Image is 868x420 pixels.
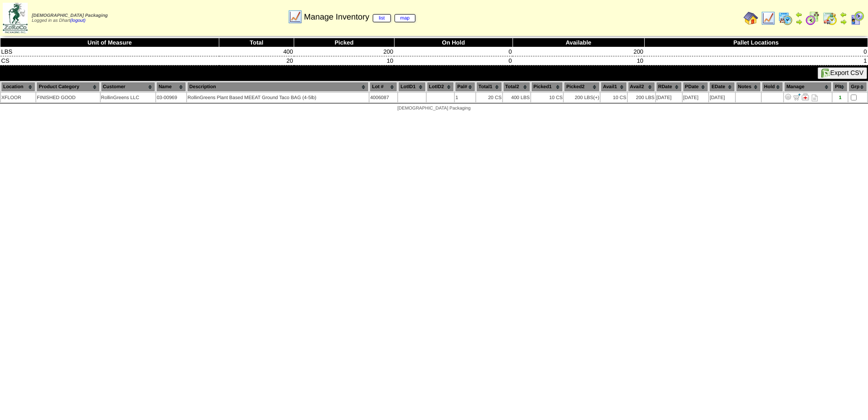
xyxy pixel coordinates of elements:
[513,38,644,47] th: Available
[397,106,470,111] span: [DEMOGRAPHIC_DATA] Packaging
[784,82,832,92] th: Manage
[1,93,35,102] td: XFLOOR
[644,56,868,65] td: 1
[36,82,99,92] th: Product Category
[656,93,682,102] td: [DATE]
[1,82,35,92] th: Location
[793,93,800,100] img: Move
[709,82,735,92] th: EDate
[840,18,847,25] img: arrowright.gif
[795,11,803,18] img: arrowleft.gif
[219,56,294,65] td: 20
[70,18,86,23] a: (logout)
[644,38,868,47] th: Pallet Locations
[370,93,397,102] td: 4006087
[805,11,820,25] img: calendarblend.gif
[304,12,415,22] span: Manage Inventory
[818,67,867,79] button: Export CSV
[564,82,600,92] th: Picked2
[564,93,600,102] td: 200 LBS
[795,18,803,25] img: arrowright.gif
[683,93,708,102] td: [DATE]
[503,93,530,102] td: 400 LBS
[778,11,793,25] img: calendarprod.gif
[593,95,599,100] div: (+)
[513,56,644,65] td: 10
[601,93,626,102] td: 10 CS
[427,82,454,92] th: LotID2
[761,11,775,25] img: line_graph.gif
[850,11,864,25] img: calendarcustomer.gif
[848,82,867,92] th: Grp
[709,93,735,102] td: [DATE]
[513,47,644,56] td: 200
[601,82,626,92] th: Avail1
[531,93,563,102] td: 10 CS
[3,3,28,33] img: zoroco-logo-small.webp
[628,93,655,102] td: 200 LBS
[101,93,156,102] td: RollinGreens LLC
[0,38,219,47] th: Unit of Measure
[398,82,425,92] th: LotID1
[156,82,186,92] th: Name
[187,82,369,92] th: Description
[288,10,302,24] img: line_graph.gif
[644,47,868,56] td: 0
[656,82,682,92] th: RDate
[823,11,837,25] img: calendarinout.gif
[736,82,761,92] th: Notes
[395,14,416,22] a: map
[476,93,502,102] td: 20 CS
[455,93,475,102] td: 1
[531,82,563,92] th: Picked1
[683,82,708,92] th: PDate
[476,82,502,92] th: Total1
[294,47,395,56] td: 200
[0,47,219,56] td: LBS
[833,95,847,100] div: 1
[840,11,847,18] img: arrowleft.gif
[294,38,395,47] th: Picked
[503,82,530,92] th: Total2
[156,93,186,102] td: 03-00969
[394,47,513,56] td: 0
[219,38,294,47] th: Total
[812,95,818,101] i: Note
[821,69,830,78] img: excel.gif
[744,11,758,25] img: home.gif
[32,13,108,23] span: Logged in as Dhart
[187,93,369,102] td: RollinGreens Plant Based MEEAT Ground Taco BAG (4-5lb)
[784,93,792,100] img: Adjust
[101,82,156,92] th: Customer
[833,82,848,92] th: Plt
[802,93,809,100] img: Manage Hold
[0,56,219,65] td: CS
[394,56,513,65] td: 0
[219,47,294,56] td: 400
[36,93,99,102] td: FINISHED GOOD
[294,56,395,65] td: 10
[762,82,783,92] th: Hold
[32,13,108,18] span: [DEMOGRAPHIC_DATA] Packaging
[455,82,475,92] th: Pal#
[394,38,513,47] th: On Hold
[370,82,397,92] th: Lot #
[628,82,655,92] th: Avail2
[373,14,390,22] a: list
